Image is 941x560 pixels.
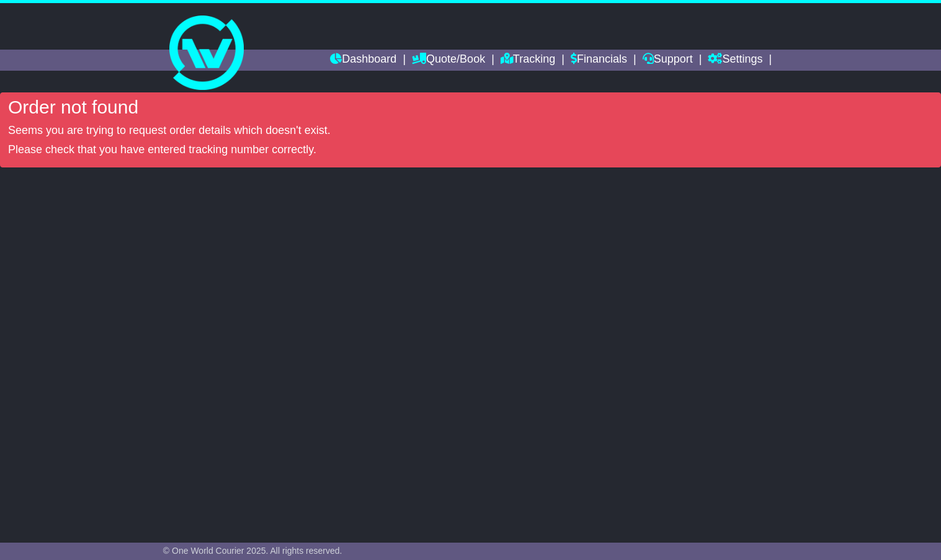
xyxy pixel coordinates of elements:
[330,50,396,71] a: Dashboard
[8,124,933,138] p: Seems you are trying to request order details which doesn't exist.
[8,97,933,117] h4: Order not found
[708,50,762,71] a: Settings
[643,50,693,71] a: Support
[571,50,627,71] a: Financials
[501,50,555,71] a: Tracking
[8,143,933,157] p: Please check that you have entered tracking number correctly.
[412,50,485,71] a: Quote/Book
[163,546,342,556] span: © One World Courier 2025. All rights reserved.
